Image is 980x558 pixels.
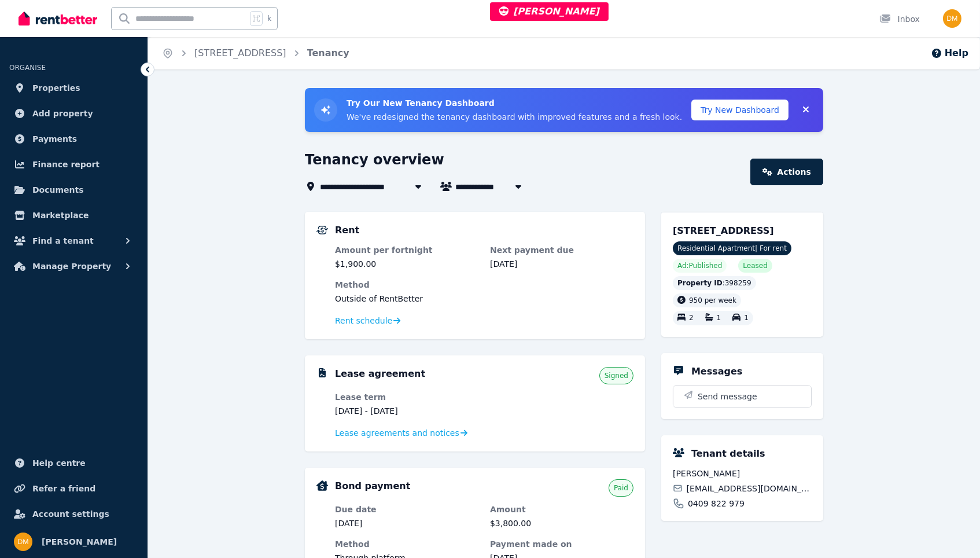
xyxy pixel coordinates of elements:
[9,451,138,475] a: Help centre
[42,535,117,549] span: [PERSON_NAME]
[673,241,791,255] span: Residential Apartment | For rent
[688,498,745,509] span: 0409 822 979
[32,482,95,495] span: Refer a friend
[717,314,721,322] span: 1
[691,447,765,461] h5: Tenant details
[490,504,633,515] dt: Amount
[335,315,401,326] a: Rent schedule
[9,64,46,72] span: ORGANISE
[335,517,478,529] dd: [DATE]
[335,223,359,237] h5: Rent
[335,427,459,439] span: Lease agreements and notices
[9,255,138,278] button: Manage Property
[347,111,682,123] p: We've redesigned the tenancy dashboard with improved features and a fresh look.
[490,244,633,256] dt: Next payment due
[673,225,774,236] span: [STREET_ADDRESS]
[687,483,812,494] span: [EMAIL_ADDRESS][DOMAIN_NAME]
[316,226,328,234] img: Rental Payments
[879,13,920,25] div: Inbox
[490,258,633,270] dd: [DATE]
[335,427,467,439] a: Lease agreements and notices
[32,456,86,470] span: Help centre
[499,6,599,17] span: [PERSON_NAME]
[335,244,478,256] dt: Amount per fortnight
[335,504,478,515] dt: Due date
[677,278,723,288] span: Property ID
[9,76,138,100] a: Properties
[32,234,94,248] span: Find a tenant
[9,102,138,125] a: Add property
[305,150,444,169] h1: Tenancy overview
[32,183,84,197] span: Documents
[335,367,425,381] h5: Lease agreement
[14,533,32,551] img: Dan Milstein
[9,127,138,150] a: Payments
[305,88,823,132] div: Try New Tenancy Dashboard
[9,229,138,252] button: Find a tenant
[335,405,478,417] dd: [DATE] - [DATE]
[335,391,478,403] dt: Lease term
[9,502,138,526] a: Account settings
[743,261,767,270] span: Leased
[9,204,138,227] a: Marketplace
[335,479,410,493] h5: Bond payment
[9,477,138,500] a: Refer a friend
[689,314,694,322] span: 2
[148,37,363,69] nav: Breadcrumb
[605,371,628,380] span: Signed
[316,480,328,491] img: Bond Details
[194,47,286,58] a: [STREET_ADDRESS]
[335,279,633,291] dt: Method
[32,132,77,146] span: Payments
[614,483,628,493] span: Paid
[490,538,633,550] dt: Payment made on
[691,365,742,379] h5: Messages
[943,9,961,28] img: Dan Milstein
[19,10,97,27] img: RentBetter
[32,259,111,273] span: Manage Property
[673,276,756,290] div: : 398259
[698,391,757,402] span: Send message
[673,468,812,479] span: [PERSON_NAME]
[267,14,271,23] span: k
[347,97,682,109] h3: Try Our New Tenancy Dashboard
[673,386,811,407] button: Send message
[9,178,138,201] a: Documents
[32,208,89,222] span: Marketplace
[490,517,633,529] dd: $3,800.00
[32,507,109,521] span: Account settings
[9,153,138,176] a: Finance report
[32,107,93,120] span: Add property
[750,159,823,185] a: Actions
[798,101,814,119] button: Collapse banner
[335,538,478,550] dt: Method
[335,315,392,326] span: Rent schedule
[335,258,478,270] dd: $1,900.00
[744,314,749,322] span: 1
[931,46,968,60] button: Help
[691,100,789,120] button: Try New Dashboard
[677,261,722,270] span: Ad: Published
[32,81,80,95] span: Properties
[689,296,736,304] span: 950 per week
[32,157,100,171] span: Finance report
[335,293,633,304] dd: Outside of RentBetter
[307,47,349,58] a: Tenancy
